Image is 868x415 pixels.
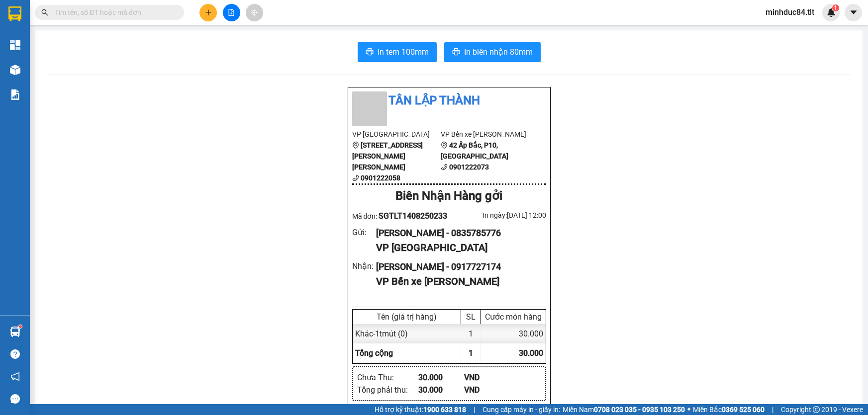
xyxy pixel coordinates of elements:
[376,226,538,240] div: [PERSON_NAME] - 0835785776
[10,40,20,50] img: dashboard-icon
[8,6,21,21] img: logo-vxr
[376,260,538,274] div: [PERSON_NAME] - 0917727174
[361,174,400,182] b: 0901222058
[849,8,858,17] span: caret-down
[352,260,377,272] div: Nhận :
[355,348,393,358] span: Tổng cộng
[441,164,448,170] span: phone
[444,42,541,62] button: printerIn biên nhận 80mm
[246,4,263,21] button: aim
[376,240,538,255] div: VP [GEOGRAPHIC_DATA]
[464,312,478,322] div: SL
[358,42,437,62] button: printerIn tem 100mm
[772,404,773,415] span: |
[10,327,20,337] img: warehouse-icon
[449,163,489,171] b: 0901222073
[441,142,448,149] span: environment
[418,384,465,396] div: 30.000
[452,48,460,57] span: printer
[10,372,20,381] span: notification
[357,384,418,396] div: Tổng phải thu :
[464,46,533,58] span: In biên nhận 80mm
[449,210,546,221] div: In ngày: [DATE] 12:00
[441,129,530,140] li: VP Bến xe [PERSON_NAME]
[834,4,837,11] span: 1
[10,349,20,359] span: question-circle
[469,348,473,358] span: 1
[474,404,475,415] span: |
[355,312,458,322] div: Tên (giá trị hàng)
[352,91,546,110] li: Tân Lập Thành
[376,274,538,289] div: VP Bến xe [PERSON_NAME]
[832,4,839,11] sup: 1
[10,394,20,404] span: message
[228,9,235,16] span: file-add
[758,6,822,18] span: minhduc84.tlt
[41,9,48,16] span: search
[352,142,359,149] span: environment
[693,404,765,415] span: Miền Bắc
[687,408,690,412] span: ⚪️
[563,404,685,415] span: Miền Nam
[352,187,546,206] div: Biên Nhận Hàng gởi
[482,404,560,415] span: Cung cấp máy in - giấy in:
[199,4,217,21] button: plus
[594,406,685,414] strong: 0708 023 035 - 0935 103 250
[352,141,423,171] b: [STREET_ADDRESS][PERSON_NAME][PERSON_NAME]
[55,7,172,18] input: Tìm tên, số ĐT hoặc mã đơn
[519,348,543,358] span: 30.000
[813,406,820,413] span: copyright
[464,371,510,384] div: VND
[355,329,408,338] span: Khác - 1tmút (0)
[352,210,449,222] div: Mã đơn:
[205,9,212,16] span: plus
[483,312,543,322] div: Cước món hàng
[251,9,258,16] span: aim
[481,324,546,343] div: 30.000
[357,371,418,384] div: Chưa Thu :
[19,325,22,328] sup: 1
[845,4,862,21] button: caret-down
[461,324,481,343] div: 1
[352,129,441,140] li: VP [GEOGRAPHIC_DATA]
[722,406,765,414] strong: 0369 525 060
[352,226,377,239] div: Gửi :
[441,141,508,160] b: 42 Ấp Bắc, P10, [GEOGRAPHIC_DATA]
[464,384,510,396] div: VND
[827,8,836,17] img: icon-new-feature
[423,406,466,414] strong: 1900 633 818
[223,4,240,21] button: file-add
[379,211,447,221] span: SGTLT1408250233
[418,371,465,384] div: 30.000
[375,404,466,415] span: Hỗ trợ kỹ thuật:
[378,46,429,58] span: In tem 100mm
[10,89,20,100] img: solution-icon
[352,174,359,181] span: phone
[366,48,374,57] span: printer
[10,65,20,75] img: warehouse-icon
